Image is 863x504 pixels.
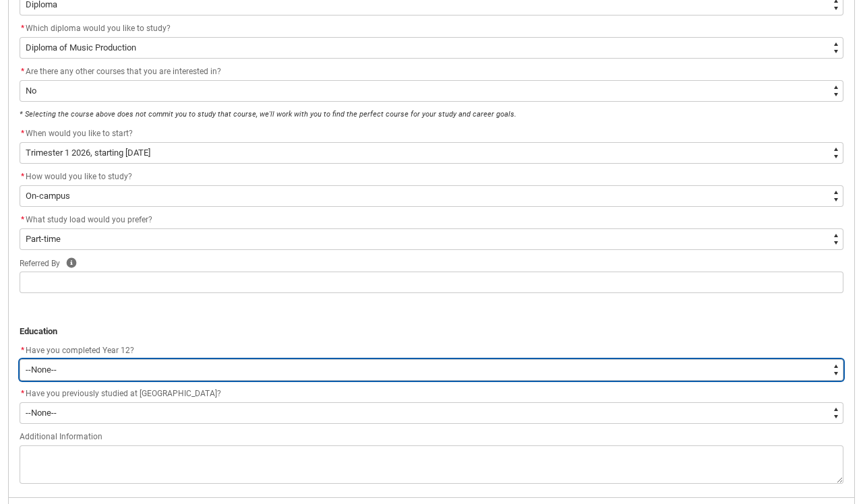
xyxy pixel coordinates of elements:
[20,326,57,336] strong: Education
[21,389,24,398] abbr: required
[21,129,24,138] abbr: required
[26,129,133,138] span: When would you like to start?
[26,24,171,33] span: Which diploma would you like to study?
[21,172,24,181] abbr: required
[21,67,24,76] abbr: required
[26,389,221,398] span: Have you previously studied at [GEOGRAPHIC_DATA]?
[26,67,221,76] span: Are there any other courses that you are interested in?
[26,172,132,181] span: How would you like to study?
[20,432,102,441] span: Additional Information
[20,259,60,268] span: Referred By
[26,215,152,224] span: What study load would you prefer?
[21,215,24,224] abbr: required
[20,110,516,119] em: * Selecting the course above does not commit you to study that course, we'll work with you to fin...
[21,24,24,33] abbr: required
[26,346,134,355] span: Have you completed Year 12?
[21,346,24,355] abbr: required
